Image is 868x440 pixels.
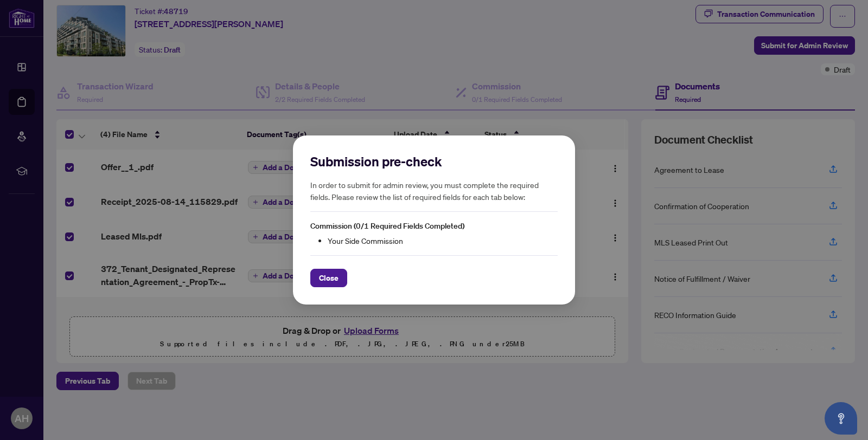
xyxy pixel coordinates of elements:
button: Close [310,269,347,287]
span: Close [319,269,339,287]
h5: In order to submit for admin review, you must complete the required fields. Please review the lis... [310,179,558,203]
span: Commission (0/1 Required Fields Completed) [310,221,464,231]
li: Your Side Commission [328,235,558,247]
button: Open asap [825,402,857,435]
h2: Submission pre-check [310,153,558,170]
